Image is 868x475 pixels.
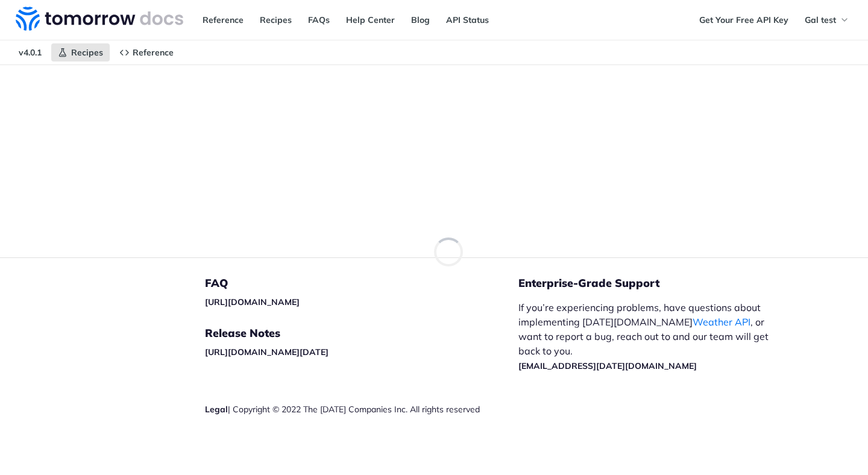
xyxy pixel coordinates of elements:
span: Reference [133,47,174,58]
a: Blog [404,11,436,29]
a: Weather API [693,316,750,328]
a: FAQs [301,11,336,29]
span: v4.0.1 [12,43,48,61]
a: Recipes [253,11,298,29]
a: [URL][DOMAIN_NAME] [205,297,300,307]
span: Gal test [805,14,836,25]
a: [URL][DOMAIN_NAME][DATE] [205,347,329,357]
button: Gal test [798,11,856,29]
a: Legal [205,404,228,415]
span: Recipes [71,47,103,58]
h5: FAQ [205,276,518,291]
a: [EMAIL_ADDRESS][DATE][DOMAIN_NAME] [518,360,697,371]
h5: Enterprise-Grade Support [518,276,800,291]
a: Reference [113,43,180,61]
a: Get Your Free API Key [693,11,795,29]
a: Recipes [51,43,110,61]
a: Help Center [339,11,401,29]
h5: Release Notes [205,326,518,341]
img: Tomorrow.io Weather API Docs [16,7,183,31]
a: Reference [196,11,250,29]
div: | Copyright © 2022 The [DATE] Companies Inc. All rights reserved [205,403,518,415]
p: If you’re experiencing problems, have questions about implementing [DATE][DOMAIN_NAME] , or want ... [518,300,781,373]
a: API Status [439,11,495,29]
